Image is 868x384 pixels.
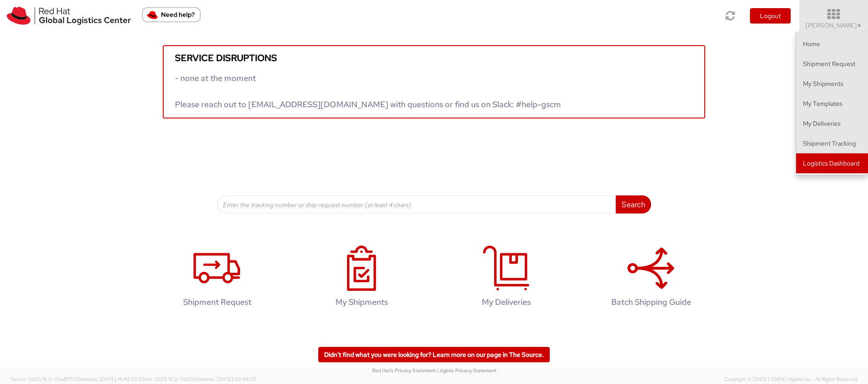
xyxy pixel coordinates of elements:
a: Shipment Request [149,236,285,321]
span: master, [DATE] 14:43:55 [82,376,137,382]
a: | Agistix Privacy Statement [437,367,496,374]
span: ▼ [857,22,862,29]
a: Logistics Dashboard [796,153,868,173]
a: Batch Shipping Guide [583,236,719,321]
button: Need help? [142,7,201,22]
button: Logout [750,8,791,24]
a: My Deliveries [439,236,574,321]
span: Client: 2025.18.0-71d3358 [139,376,256,382]
a: Home [796,34,868,54]
h4: Shipment Request [159,298,275,307]
button: Search [616,195,651,213]
a: My Templates [796,94,868,114]
a: My Deliveries [796,114,868,133]
span: Server: 2025.18.0-c7ad5f513fb [11,376,137,382]
span: master, [DATE] 09:46:25 [199,376,256,382]
span: [PERSON_NAME] [806,21,862,29]
h4: My Shipments [303,298,420,307]
input: Enter the tracking number or ship request number (at least 4 chars) [217,195,616,213]
h5: Service disruptions [175,53,693,63]
h4: Batch Shipping Guide [593,298,709,307]
img: rh-logistics-00dfa346123c4ec078e1.svg [7,7,131,25]
a: Didn't find what you were looking for? Learn more on our page in The Source. [318,347,550,362]
h4: My Deliveries [448,298,565,307]
a: My Shipments [294,236,429,321]
a: Red Hat's Privacy Statement [372,367,436,374]
a: Shipment Tracking [796,133,868,153]
a: My Shipments [796,74,868,94]
a: Shipment Request [796,54,868,74]
a: Service disruptions - none at the moment Please reach out to [EMAIL_ADDRESS][DOMAIN_NAME] with qu... [163,45,705,119]
span: Copyright © [DATE]-[DATE] Agistix Inc., All Rights Reserved [725,376,857,383]
span: - none at the moment Please reach out to [EMAIL_ADDRESS][DOMAIN_NAME] with questions or find us o... [175,73,561,109]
